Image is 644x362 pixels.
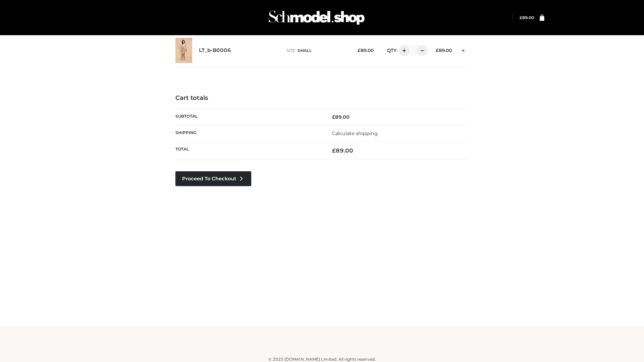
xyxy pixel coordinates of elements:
span: £ [332,114,335,120]
a: Remove this item [459,45,469,54]
p: size : [286,48,347,54]
bdi: 89.00 [358,48,374,53]
img: Schmodel Admin 964 [266,4,367,31]
bdi: 89.00 [332,147,353,154]
span: £ [358,48,361,53]
h4: Cart totals [175,95,469,102]
span: SMALL [298,48,312,53]
span: £ [332,147,336,154]
a: Calculate shipping [332,130,378,136]
th: Shipping [175,125,322,141]
th: Subtotal [175,109,322,125]
a: Proceed to Checkout [175,171,251,186]
th: Total [175,142,322,160]
a: LT_b-B0006 [199,47,231,54]
bdi: 89.00 [436,48,452,53]
bdi: 89.00 [332,114,350,120]
span: £ [436,48,439,53]
a: £89.00 [520,15,534,20]
bdi: 89.00 [520,15,534,20]
div: QTY: [380,45,425,56]
span: £ [520,15,522,20]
